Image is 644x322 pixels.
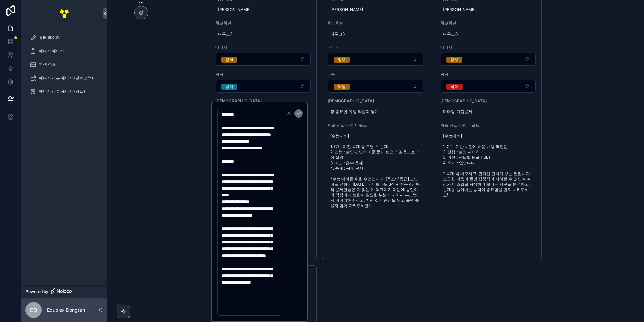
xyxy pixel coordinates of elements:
p: Eduplex Dongtan [47,307,85,313]
div: 확통 [338,84,346,90]
span: [PERSON_NAME] [330,7,421,12]
a: 매니저 페이지 [25,45,103,57]
span: 학교학년 [215,20,311,26]
span: 짱 중요한 유형 확률과 통계 [330,109,421,114]
span: 매니저 페이지 [39,48,64,54]
div: 정M [450,57,458,63]
button: Select Button [441,80,536,93]
button: Select Button [216,80,311,93]
span: [DEMOGRAPHIC_DATA] [440,98,536,104]
button: Select Button [328,53,423,66]
span: Powered by [25,289,48,294]
span: [수능대비] 1. CT : 지난 시간에 배운 내용 역질문 2. 진행 : 설명 자세히 3. 미션 : 파트별 문풀 1 SET 4. 숙제 : 없습니다. * 숙제 꼭 내주시고! 컨디... [443,133,534,198]
span: [수능대비] 1. CT : 이전 숙제 중 오답 두 문제 2. 진행 : 설명 간단히 + 푼 문제 랜덤 역질문으로 과정 설명 3. 미션 : 홀수 문제 4. 숙제 : 짝수 문제 *... [330,133,421,209]
span: [PERSON_NAME] [218,7,309,12]
div: scrollable content [21,27,107,106]
span: 학교학년 [440,20,536,26]
span: [DEMOGRAPHIC_DATA] [328,98,424,104]
a: 튜터 페이지 [25,32,103,44]
div: 영어 [225,84,233,90]
span: 튜터 페이지 [39,35,60,40]
a: 학생 정보 [25,58,103,71]
span: 학교학년 [328,20,424,26]
span: 매니저 [328,45,424,50]
span: 매니저 리뷰 페이지 (당일) [39,89,85,94]
span: 학습 전달 사항 디폴트 [328,123,424,128]
span: 나루고3 [443,31,534,37]
span: 매니저 [440,45,536,50]
span: 학생 정보 [39,62,56,67]
span: [PERSON_NAME] [443,7,534,12]
span: ED [30,306,37,314]
div: 국어 [450,84,459,90]
button: Select Button [328,80,423,93]
button: Select Button [216,53,311,66]
img: App logo [59,8,70,19]
span: 나루고3 [330,31,421,37]
span: 매니저 [215,45,311,50]
a: Powered by [21,285,107,298]
div: 정M [225,57,233,63]
span: 과목 [440,72,536,77]
span: [DEMOGRAPHIC_DATA] [215,98,311,104]
span: 마더텅 기출문제 [443,109,534,114]
span: 과목 [328,72,424,77]
a: 매니저 리뷰 페이지 (당일) [25,85,103,97]
div: 정M [338,57,345,63]
button: Select Button [441,53,536,66]
span: 학습 전달 사항 디폴트 [440,123,536,128]
span: 매니저 리뷰 페이지 (날짜선택) [39,75,93,81]
span: 과목 [215,72,311,77]
span: 나루고3 [218,31,309,37]
a: 매니저 리뷰 페이지 (날짜선택) [25,72,103,84]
